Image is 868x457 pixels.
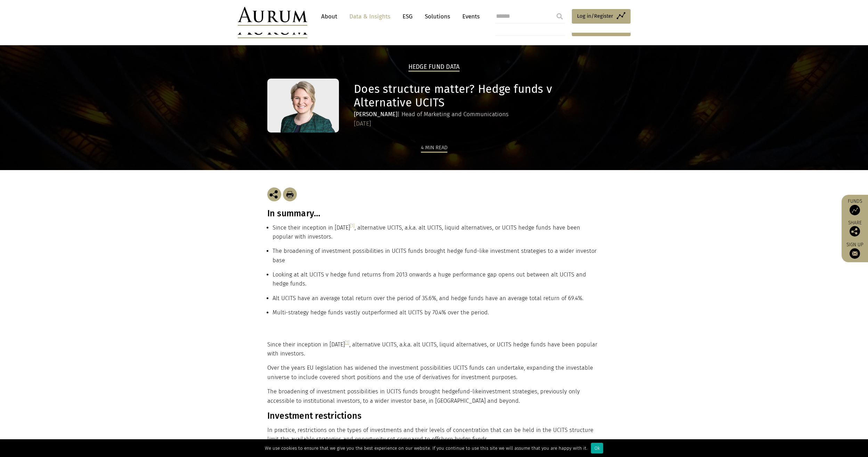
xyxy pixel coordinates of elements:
a: Sign up [845,242,865,259]
h3: Investment restrictions [267,411,599,421]
img: Access Funds [850,205,860,215]
a: [1] [350,223,355,228]
h2: Hedge Fund Data [408,63,460,72]
div: Ok [591,443,603,454]
a: Events [459,10,480,23]
li: Since their inception in [DATE] , alternative UCITS, a.k.a. alt UCITS, liquid alternatives, or UC... [273,223,601,247]
a: Solutions [421,10,454,23]
a: Funds [845,198,865,215]
p: In practice, restrictions on the types of investments and their levels of concentration that can ... [267,426,599,444]
span: fund-like [458,388,481,395]
li: Alt UCITS have an average total return over the period of 35.6%, and hedge funds have an average ... [273,294,601,308]
img: Download Article [283,187,297,201]
strong: [PERSON_NAME] [354,111,397,118]
li: Multi-strategy hedge funds vastly outperformed alt UCITS by 70.4% over the period. [273,308,601,322]
p: Over the years EU legislation has widened the investment possibilities UCITS funds can undertake,... [267,363,599,382]
p: Since their inception in [DATE] , alternative UCITS, a.k.a. alt UCITS, liquid alternatives, or UC... [267,340,599,359]
img: Share this post [267,187,281,201]
div: | Head of Marketing and Communications [354,110,599,119]
a: [1] [345,340,349,345]
p: The broadening of investment possibilities in UCITS funds brought hedge investment strategies, pr... [267,387,599,406]
a: Data & Insights [346,10,394,23]
img: Sign up to our newsletter [850,248,860,259]
img: Aurum [238,7,307,26]
li: Looking at alt UCITS v hedge fund returns from 2013 onwards a huge performance gap opens out betw... [273,270,601,294]
img: Share this post [850,226,860,236]
input: Submit [553,9,567,23]
span: Log in/Register [577,12,613,20]
div: 4 min read [421,143,447,153]
h1: Does structure matter? Hedge funds v Alternative UCITS [354,82,599,110]
div: Share [845,221,865,236]
div: [DATE] [354,119,599,129]
a: About [318,10,341,23]
a: Log in/Register [572,9,631,24]
a: ESG [399,10,416,23]
li: The broadening of investment possibilities in UCITS funds brought hedge fund-like investment stra... [273,247,601,270]
h3: In summary… [267,208,601,219]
